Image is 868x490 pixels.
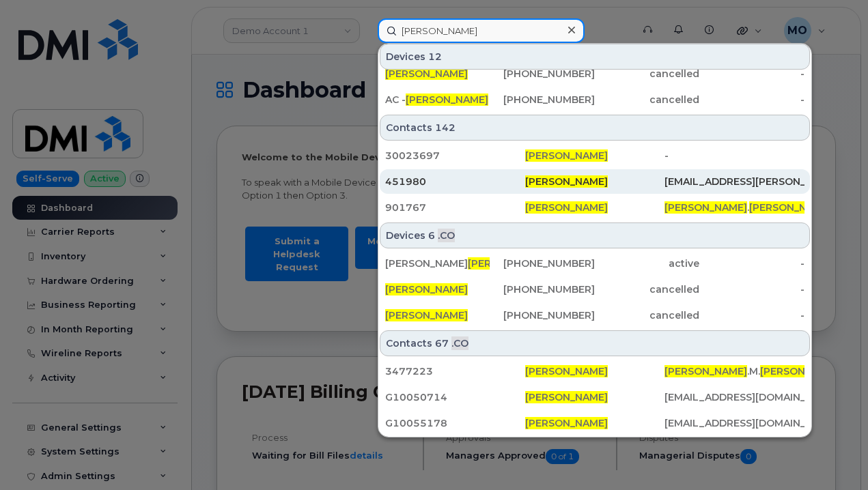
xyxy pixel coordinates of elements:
[380,411,810,435] a: G10055178[PERSON_NAME][EMAIL_ADDRESS][DOMAIN_NAME]
[435,336,449,350] span: 67
[664,365,747,377] span: [PERSON_NAME]
[380,359,810,384] a: 3477223[PERSON_NAME][PERSON_NAME].M.[PERSON_NAME]@[DOMAIN_NAME]
[380,87,810,112] a: AC -[PERSON_NAME][PHONE_NUMBER]cancelled-
[380,195,810,220] a: 901767[PERSON_NAME][PERSON_NAME].[PERSON_NAME]1@[PERSON_NAME][DOMAIN_NAME]
[664,175,804,188] div: [EMAIL_ADDRESS][PERSON_NAME][DOMAIN_NAME]
[699,257,804,270] div: -
[385,68,468,80] span: [PERSON_NAME]
[595,283,699,296] div: cancelled
[385,283,468,296] span: [PERSON_NAME]
[380,277,810,302] a: [PERSON_NAME][PHONE_NUMBER]cancelled-
[490,308,594,322] div: [PHONE_NUMBER]
[385,364,525,378] div: 3477223
[595,308,699,322] div: cancelled
[380,61,810,86] a: [PERSON_NAME][PHONE_NUMBER]cancelled-
[380,251,810,276] a: [PERSON_NAME][PERSON_NAME][PHONE_NUMBER]active-
[380,115,810,141] div: Contacts
[468,257,550,270] span: [PERSON_NAME]
[428,50,442,63] span: 12
[664,390,804,404] div: [EMAIL_ADDRESS][DOMAIN_NAME]
[385,201,525,214] div: 901767
[385,416,525,430] div: G10055178
[385,93,490,106] div: AC -
[760,365,843,377] span: [PERSON_NAME]
[664,416,804,430] div: [EMAIL_ADDRESS][DOMAIN_NAME]
[380,303,810,328] a: [PERSON_NAME][PHONE_NUMBER]cancelled-
[385,257,490,270] div: [PERSON_NAME]
[699,283,804,296] div: -
[385,149,525,162] div: 30023697
[749,201,832,214] span: [PERSON_NAME]
[699,308,804,322] div: -
[380,143,810,168] a: 30023697[PERSON_NAME]-
[664,364,804,378] div: .M. @[DOMAIN_NAME]
[490,93,594,106] div: [PHONE_NUMBER]
[490,283,594,296] div: [PHONE_NUMBER]
[380,385,810,409] a: G10050714[PERSON_NAME][EMAIL_ADDRESS][DOMAIN_NAME]
[435,121,456,134] span: 142
[664,201,747,214] span: [PERSON_NAME]
[595,67,699,81] div: cancelled
[406,93,488,106] span: [PERSON_NAME]
[451,336,468,350] span: .CO
[380,169,810,194] a: 451980[PERSON_NAME][EMAIL_ADDRESS][PERSON_NAME][DOMAIN_NAME]
[664,149,804,162] div: -
[490,257,594,270] div: [PHONE_NUMBER]
[525,175,608,188] span: [PERSON_NAME]
[380,330,810,356] div: Contacts
[385,309,468,321] span: [PERSON_NAME]
[525,391,608,403] span: [PERSON_NAME]
[385,175,525,188] div: 451980
[525,365,608,377] span: [PERSON_NAME]
[664,201,804,214] div: . 1@[PERSON_NAME][DOMAIN_NAME]
[595,257,699,270] div: active
[525,417,608,429] span: [PERSON_NAME]
[385,390,525,404] div: G10050714
[428,229,435,242] span: 6
[380,222,810,248] div: Devices
[490,67,594,81] div: [PHONE_NUMBER]
[380,44,810,70] div: Devices
[525,201,608,214] span: [PERSON_NAME]
[525,149,608,162] span: [PERSON_NAME]
[699,67,804,81] div: -
[438,229,455,242] span: .CO
[699,93,804,106] div: -
[595,93,699,106] div: cancelled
